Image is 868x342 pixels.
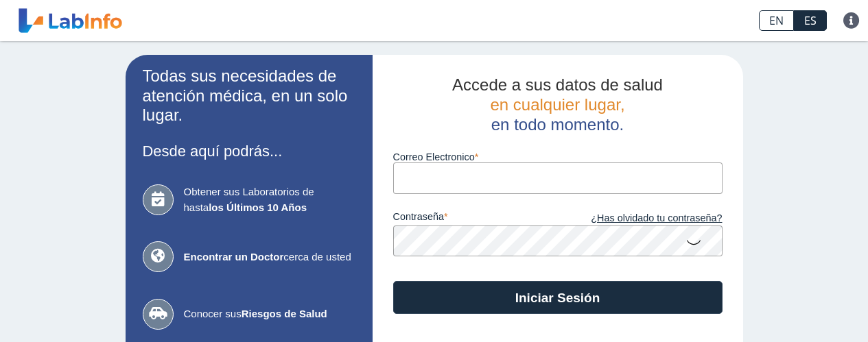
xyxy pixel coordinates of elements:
a: ES [794,10,827,31]
span: Accede a sus datos de salud [452,75,663,94]
span: Obtener sus Laboratorios de hasta [184,184,355,215]
span: en todo momento. [491,115,624,134]
label: Correo Electronico [393,151,723,162]
h3: Desde aquí podrás... [143,143,355,160]
button: Iniciar Sesión [393,281,723,314]
span: cerca de usted [184,249,355,265]
label: contraseña [393,211,558,226]
h2: Todas sus necesidades de atención médica, en un solo lugar. [143,66,355,125]
a: EN [759,10,794,31]
b: Encontrar un Doctor [184,251,284,262]
b: los Últimos 10 Años [209,201,307,213]
span: en cualquier lugar, [490,95,624,114]
a: ¿Has olvidado tu contraseña? [558,211,723,226]
b: Riesgos de Salud [242,308,327,319]
span: Conocer sus [184,306,355,322]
